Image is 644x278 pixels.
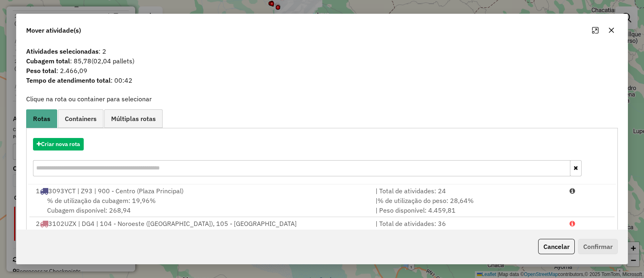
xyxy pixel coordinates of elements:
[371,196,565,215] div: | | Peso disponível: 4.459,81
[589,24,602,37] button: Maximize
[21,56,623,66] span: : 85,78
[26,76,111,84] strong: Tempo de atendimento total
[26,25,81,35] span: Mover atividade(s)
[538,239,575,254] button: Cancelar
[31,228,371,248] div: Cubagem disponível: 49,80
[570,220,575,227] i: Porcentagens após mover as atividades: Cubagem: 115,51% Peso: 128,08%
[570,188,575,194] i: Porcentagens após mover as atividades: Cubagem: 45,49% Peso: 68,10%
[31,186,371,196] div: 1
[48,187,184,195] span: 3093YCT | Z93 | 900 - Centro (Plaza Principal)
[371,219,565,228] div: | Total de atividades: 36
[21,46,623,56] span: : 2
[47,196,156,205] span: % de utilização da cubagem: 19,96%
[65,115,97,122] span: Containers
[21,66,623,75] span: : 2.466,09
[26,67,56,75] strong: Peso total
[26,94,152,104] label: Clique na rota ou container para selecionar
[33,138,84,150] button: Criar nova rota
[378,196,474,205] span: % de utilização do peso: 28,64%
[31,219,371,228] div: 2
[31,196,371,215] div: Cubagem disponível: 268,94
[91,57,134,65] span: (02,04 pallets)
[26,57,70,65] strong: Cubagem total
[33,115,50,122] span: Rotas
[21,75,623,85] span: : 00:42
[111,115,156,122] span: Múltiplas rotas
[26,47,99,55] strong: Atividades selecionadas
[371,186,565,196] div: | Total de atividades: 24
[48,219,297,228] span: 3102UZX | DG4 | 104 - Noroeste ([GEOGRAPHIC_DATA]), 105 - [GEOGRAPHIC_DATA]
[371,228,565,248] div: | | Peso disponível: 781,41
